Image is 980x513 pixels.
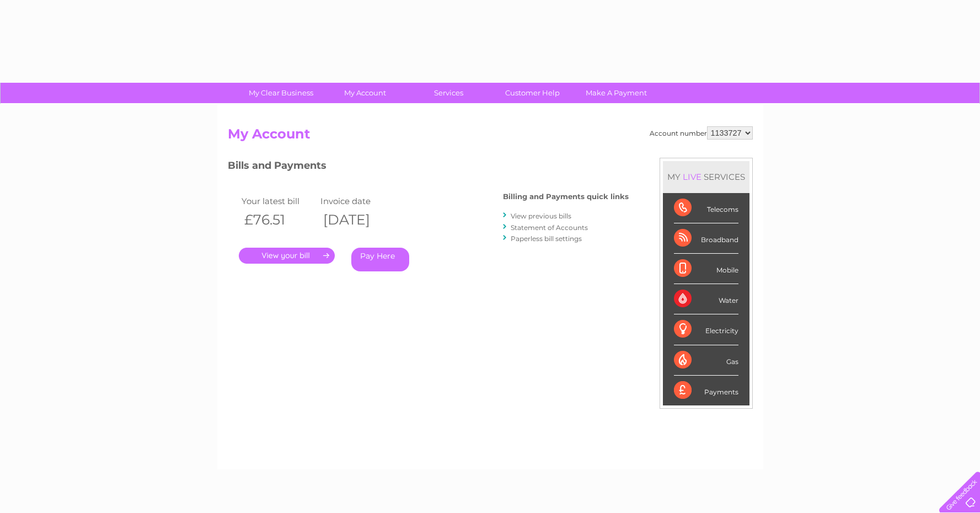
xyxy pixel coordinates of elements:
[674,284,738,314] div: Water
[351,248,409,271] a: Pay Here
[228,158,629,177] h3: Bills and Payments
[674,345,738,376] div: Gas
[674,193,738,223] div: Telecoms
[663,161,749,193] div: MY SERVICES
[228,126,753,147] h2: My Account
[239,209,318,231] th: £76.51
[487,83,578,103] a: Customer Help
[319,83,410,103] a: My Account
[674,376,738,405] div: Payments
[571,83,662,103] a: Make A Payment
[318,194,397,209] td: Invoice date
[650,126,753,140] div: Account number
[318,209,397,231] th: [DATE]
[403,83,494,103] a: Services
[511,212,571,220] a: View previous bills
[674,223,738,254] div: Broadband
[511,234,582,243] a: Paperless bill settings
[235,83,326,103] a: My Clear Business
[239,248,335,264] a: .
[239,194,318,209] td: Your latest bill
[674,314,738,345] div: Electricity
[674,254,738,284] div: Mobile
[681,172,704,182] div: LIVE
[511,223,588,232] a: Statement of Accounts
[503,193,629,201] h4: Billing and Payments quick links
